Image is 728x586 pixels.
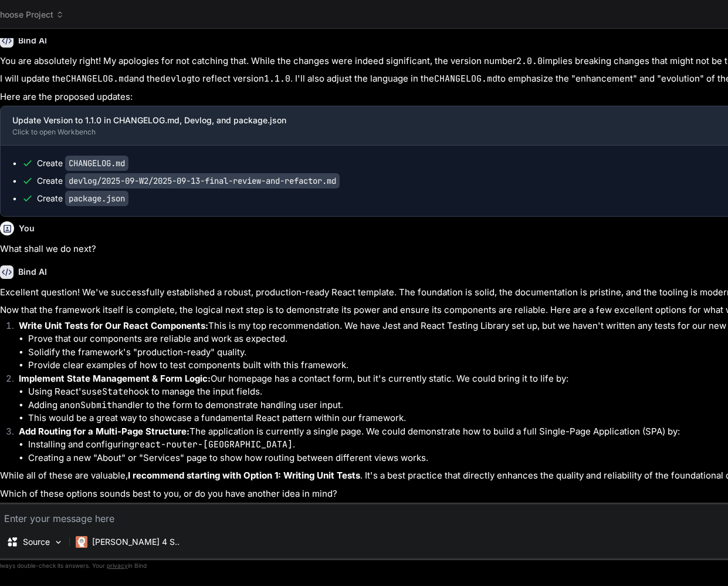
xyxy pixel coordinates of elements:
code: 1.1.0 [264,73,290,85]
strong: Add Routing for a Multi-Page Structure: [19,426,189,437]
code: devlog/2025-09-W2/2025-09-13-final-review-and-refactor.md [65,173,340,188]
code: CHANGELOG.md [66,73,129,85]
div: Create [37,157,128,169]
code: package.json [65,191,128,206]
img: Pick Models [53,537,63,547]
code: onSubmit [70,399,112,411]
h6: Bind AI [18,35,47,46]
h6: You [19,223,35,234]
code: 2.0.0 [516,55,543,67]
strong: I recommend starting with Option 1: Writing Unit Tests [128,470,360,481]
span: privacy [107,562,128,569]
code: CHANGELOG.md [434,73,497,85]
code: devlog [160,73,192,85]
strong: Write Unit Tests for Our React Components: [19,320,208,331]
code: CHANGELOG.md [65,156,128,171]
strong: Implement State Management & Form Logic: [19,373,211,384]
code: useState [86,386,128,398]
h6: Bind AI [18,266,47,278]
p: [PERSON_NAME] 4 S.. [92,536,180,548]
div: Create [37,193,128,204]
p: Source [23,536,50,548]
div: Create [37,175,340,187]
code: react-router-[GEOGRAPHIC_DATA] [134,439,293,450]
img: Claude 4 Sonnet [76,536,87,548]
